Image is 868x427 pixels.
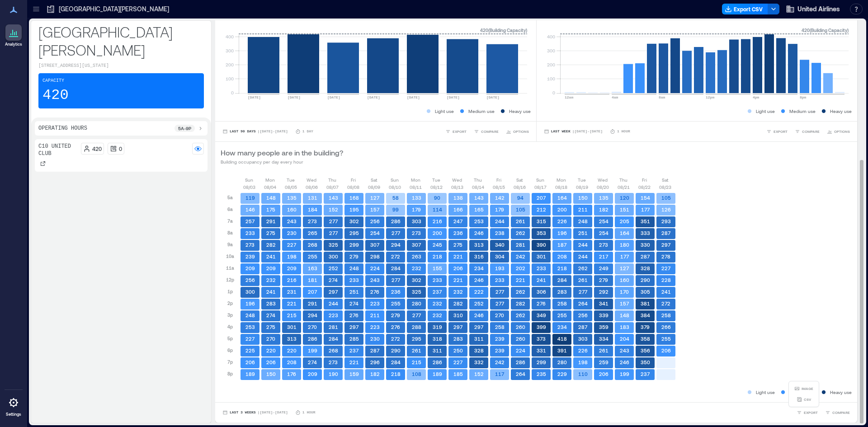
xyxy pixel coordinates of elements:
text: [DATE] [327,95,340,99]
text: 8pm [800,95,807,99]
p: 5a - 9p [178,125,191,132]
button: Last Week |[DATE]-[DATE] [542,127,604,136]
p: Sat [516,176,523,183]
p: Heavy use [830,108,852,115]
p: 08/20 [597,183,609,191]
p: 5a [227,194,233,201]
text: 241 [266,289,276,295]
tspan: 100 [547,76,555,81]
button: COMPARE [793,127,821,136]
text: 298 [370,253,380,259]
text: 246 [474,277,484,283]
text: 184 [308,206,317,212]
text: 212 [537,206,546,212]
text: 150 [578,195,588,201]
p: 6a [227,206,233,213]
text: 277 [392,230,401,236]
text: [DATE] [407,95,420,99]
text: 238 [495,230,505,236]
text: 300 [329,253,338,259]
text: 232 [266,277,276,283]
p: 0 [119,145,122,152]
button: COMPARE [472,127,500,136]
p: 08/04 [264,183,276,191]
text: 299 [349,242,359,248]
text: 182 [599,206,609,212]
text: 143 [329,195,338,201]
text: 282 [266,242,276,248]
text: 12pm [706,95,714,99]
text: 181 [308,277,317,283]
text: 8am [659,95,665,99]
text: 273 [412,230,421,236]
text: 142 [495,195,505,201]
button: EXPORT [443,127,468,136]
p: 1p [227,288,233,295]
text: [DATE] [447,95,460,99]
a: Settings [3,392,24,420]
text: 105 [516,206,525,212]
text: 268 [308,242,317,248]
text: 295 [349,230,359,236]
text: 209 [245,265,255,271]
p: 420 [92,145,102,152]
text: 234 [474,265,484,271]
text: 291 [266,218,276,224]
text: 297 [661,242,671,248]
text: 304 [495,253,505,259]
text: [DATE] [486,95,500,99]
text: 241 [266,253,276,259]
p: Light use [756,108,775,115]
text: 216 [433,218,442,224]
p: Building occupancy per day every hour [221,158,343,165]
span: COMPARE [832,410,850,415]
tspan: 200 [547,62,555,67]
text: 251 [349,289,359,295]
tspan: 0 [231,90,234,95]
text: 265 [308,230,317,236]
text: 164 [620,230,629,236]
p: [STREET_ADDRESS][US_STATE] [38,62,204,70]
text: 133 [412,195,421,201]
text: 143 [474,195,484,201]
text: 302 [349,218,359,224]
text: 245 [433,242,442,248]
text: 351 [641,218,650,224]
text: 4am [612,95,618,99]
text: 227 [287,242,297,248]
span: COMPARE [802,129,820,134]
button: Export CSV [722,4,768,14]
span: United Airlines [797,5,840,14]
text: 286 [391,218,401,224]
p: 08/15 [493,183,505,191]
text: 284 [391,265,401,271]
text: 175 [266,206,275,212]
span: OPTIONS [834,129,850,134]
text: 248 [578,218,588,224]
text: 253 [474,218,484,224]
p: 08/16 [514,183,526,191]
text: 307 [412,242,421,248]
text: 228 [661,277,671,283]
text: 313 [474,242,484,248]
tspan: 0 [552,90,555,95]
p: Medium use [789,108,816,115]
text: 244 [578,242,588,248]
text: 221 [453,277,463,283]
text: 281 [516,242,525,248]
p: [GEOGRAPHIC_DATA][PERSON_NAME] [38,23,204,59]
p: 08/11 [410,183,422,191]
text: 233 [433,277,442,283]
tspan: 200 [226,62,234,67]
p: 1 Hour [617,129,630,134]
text: 263 [412,253,421,259]
p: How many people are in the building? [221,147,343,158]
p: Tue [432,176,440,183]
text: 127 [370,195,380,201]
text: 211 [578,206,588,212]
p: 11a [226,264,234,272]
text: 262 [516,230,525,236]
p: Mon [557,176,566,183]
text: 165 [474,206,484,212]
p: Tue [287,176,295,183]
